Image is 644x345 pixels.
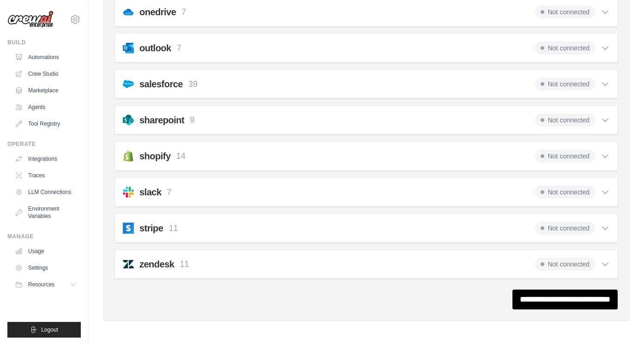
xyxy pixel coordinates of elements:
span: Not connected [535,6,595,18]
h2: slack [139,186,162,199]
p: 39 [188,78,198,91]
button: Logout [7,322,81,338]
a: Environment Variables [11,201,81,224]
a: Settings [11,260,81,275]
h2: sharepoint [139,114,184,127]
a: Agents [11,100,81,115]
div: Operate [7,140,81,148]
p: 7 [167,186,172,199]
p: 7 [177,42,181,54]
img: zendesk.svg [123,259,134,270]
h2: shopify [139,150,171,163]
img: Logo [7,11,54,28]
span: Logout [41,326,58,333]
span: Not connected [535,150,595,163]
a: Marketplace [11,83,81,98]
img: slack.svg [123,187,134,198]
a: Crew Studio [11,67,81,81]
img: sharepoint.svg [123,115,134,126]
h2: salesforce [139,78,183,91]
p: 7 [181,6,186,18]
img: onedrive.svg [123,6,134,18]
h2: onedrive [139,6,176,18]
span: Resources [28,281,54,288]
button: Resources [11,277,81,292]
a: LLM Connections [11,185,81,200]
a: Traces [11,168,81,183]
a: Automations [11,50,81,65]
a: Tool Registry [11,116,81,131]
span: Not connected [535,42,595,54]
span: Not connected [535,186,595,199]
img: shopify.svg [123,151,134,162]
p: 11 [169,222,178,235]
span: Not connected [535,78,595,91]
a: Integrations [11,151,81,166]
img: stripe.svg [123,223,134,234]
p: 9 [190,114,194,127]
p: 11 [180,258,189,271]
a: Usage [11,244,81,259]
h2: outlook [139,42,171,54]
h2: stripe [139,222,163,235]
h2: zendesk [139,258,174,271]
div: Manage [7,233,81,240]
p: 14 [176,150,186,163]
span: Not connected [535,258,595,271]
span: Not connected [535,114,595,127]
span: Not connected [535,222,595,235]
div: Build [7,39,81,46]
img: outlook.svg [123,42,134,54]
img: salesforce.svg [123,79,134,90]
